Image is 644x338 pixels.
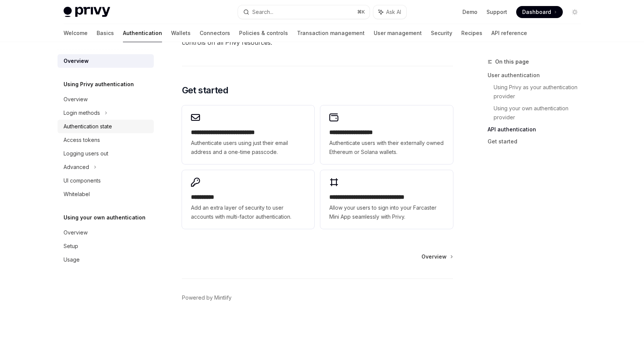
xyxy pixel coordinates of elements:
[58,174,154,187] a: UI components
[64,213,145,222] h5: Using your own authentication
[58,54,154,68] a: Overview
[64,176,101,185] div: UI components
[488,123,587,136] a: API authentication
[58,133,154,147] a: Access tokens
[491,24,527,42] a: API reference
[488,136,587,148] a: Get started
[191,139,305,157] span: Authenticate users using just their email address and a one-time passcode.
[486,8,507,16] a: Support
[238,5,370,19] button: Search...⌘K
[58,120,154,133] a: Authentication state
[97,24,114,42] a: Basics
[64,108,100,117] div: Login methods
[64,95,88,104] div: Overview
[64,136,100,145] div: Access tokens
[171,24,191,42] a: Wallets
[64,80,134,89] h5: Using Privy authentication
[191,203,305,221] span: Add an extra layer of security to user accounts with multi-factor authentication.
[386,8,401,16] span: Ask AI
[516,6,563,18] a: Dashboard
[374,24,422,42] a: User management
[182,294,232,301] a: Powered by Mintlify
[58,253,154,266] a: Usage
[64,56,89,65] div: Overview
[421,253,447,260] span: Overview
[522,8,551,16] span: Dashboard
[182,170,314,229] a: **** *****Add an extra layer of security to user accounts with multi-factor authentication.
[64,163,89,172] div: Advanced
[461,24,482,42] a: Recipes
[494,102,587,123] a: Using your own authentication provider
[320,105,453,164] a: **** **** **** ****Authenticate users with their externally owned Ethereum or Solana wallets.
[488,69,587,81] a: User authentication
[64,255,80,264] div: Usage
[123,24,162,42] a: Authentication
[58,147,154,160] a: Logging users out
[329,139,444,157] span: Authenticate users with their externally owned Ethereum or Solana wallets.
[252,8,273,17] div: Search...
[329,203,444,221] span: Allow your users to sign into your Farcaster Mini App seamlessly with Privy.
[64,149,108,158] div: Logging users out
[462,8,477,16] a: Demo
[200,24,230,42] a: Connectors
[64,7,110,17] img: light logo
[421,253,452,260] a: Overview
[239,24,288,42] a: Policies & controls
[64,122,112,131] div: Authentication state
[64,190,90,199] div: Whitelabel
[58,226,154,239] a: Overview
[373,5,406,19] button: Ask AI
[58,93,154,106] a: Overview
[494,81,587,102] a: Using Privy as your authentication provider
[357,9,365,15] span: ⌘ K
[64,242,78,251] div: Setup
[569,6,581,18] button: Toggle dark mode
[64,228,88,237] div: Overview
[58,239,154,253] a: Setup
[495,57,529,66] span: On this page
[64,24,88,42] a: Welcome
[58,187,154,201] a: Whitelabel
[182,84,228,96] span: Get started
[431,24,452,42] a: Security
[297,24,365,42] a: Transaction management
